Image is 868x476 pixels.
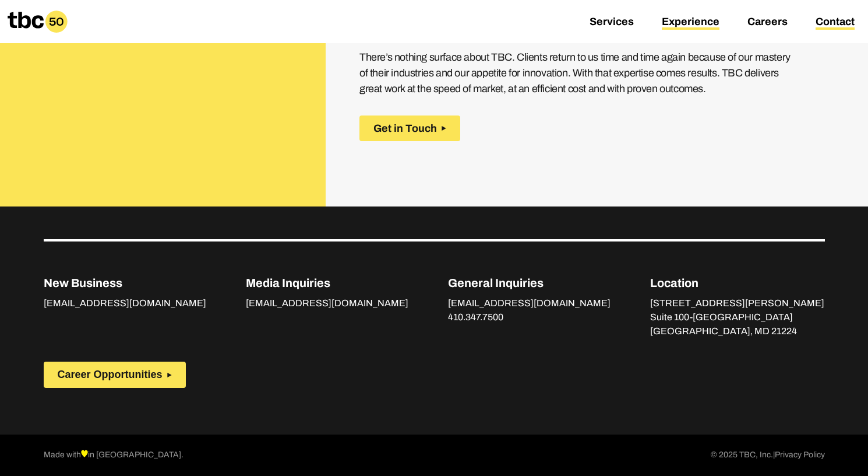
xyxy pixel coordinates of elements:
p: © 2025 TBC, Inc. [711,449,825,463]
button: Career Opportunities [44,362,186,388]
p: General Inquiries [448,274,611,292]
p: New Business [44,274,206,292]
a: Experience [662,16,719,30]
p: [GEOGRAPHIC_DATA], MD 21224 [650,324,824,338]
a: [EMAIL_ADDRESS][DOMAIN_NAME] [44,298,206,311]
button: Get in Touch [359,116,460,142]
p: [STREET_ADDRESS][PERSON_NAME] [650,296,824,310]
span: Get in Touch [373,123,437,135]
p: There’s nothing surface about TBC. Clients return to us time and time again because of our master... [359,50,800,97]
p: Made with in [GEOGRAPHIC_DATA]. [44,449,184,463]
a: Privacy Policy [775,449,825,463]
a: Contact [816,16,855,30]
a: [EMAIL_ADDRESS][DOMAIN_NAME] [246,298,408,311]
span: Career Opportunities [58,369,163,381]
p: Location [650,274,824,292]
a: Services [590,16,634,30]
p: Media Inquiries [246,274,408,292]
a: 410.347.7500 [448,312,503,325]
a: [EMAIL_ADDRESS][DOMAIN_NAME] [448,298,611,311]
a: Careers [747,16,788,30]
span: | [773,450,775,459]
p: Suite 100-[GEOGRAPHIC_DATA] [650,310,824,324]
